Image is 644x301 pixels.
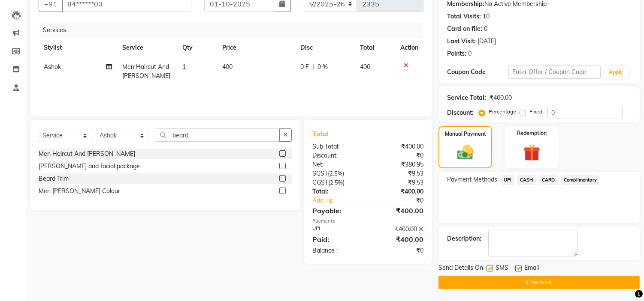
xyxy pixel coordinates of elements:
[484,24,487,33] div: 0
[39,174,69,183] div: Beard Trim
[39,162,140,171] div: [PERSON_NAME] and facial package
[368,142,430,151] div: ₹400.00
[306,234,368,244] div: Paid:
[368,187,430,196] div: ₹400.00
[312,170,328,177] span: SGST
[306,246,368,255] div: Balance :
[312,129,332,138] span: Total
[517,175,536,185] span: CASH
[368,206,430,216] div: ₹400.00
[378,196,430,205] div: ₹0
[368,246,430,255] div: ₹0
[447,24,482,33] div: Card on file:
[496,263,508,274] span: SMS
[39,38,117,57] th: Stylist
[306,225,368,234] div: UPI
[156,128,280,142] input: Search or Scan
[447,175,497,184] span: Payment Methods
[447,234,481,243] div: Description:
[508,66,600,79] input: Enter Offer / Coupon Code
[447,12,481,21] div: Total Visits:
[447,93,486,102] div: Service Total:
[529,108,542,116] label: Fixed
[295,38,355,57] th: Disc
[39,187,120,196] div: Men [PERSON_NAME] Colour
[44,63,61,71] span: Ashok
[539,175,558,185] span: CARD
[355,38,396,57] th: Total
[501,175,514,185] span: UPI
[306,187,368,196] div: Total:
[447,37,476,46] div: Last Visit:
[330,179,343,186] span: 2.5%
[306,151,368,160] div: Discount:
[306,178,368,187] div: ( )
[478,37,496,46] div: [DATE]
[368,225,430,234] div: ₹400.00
[368,178,430,187] div: ₹9.53
[39,149,135,158] div: Men Haircut And [PERSON_NAME]
[395,38,423,57] th: Action
[368,151,430,160] div: ₹0
[517,129,547,137] label: Redemption
[312,179,328,186] span: CGST
[306,160,368,169] div: Net:
[518,142,545,163] img: _gift.svg
[217,38,295,57] th: Price
[312,63,314,72] span: |
[468,49,472,58] div: 0
[300,63,309,72] span: 0 F
[222,63,233,71] span: 400
[447,108,474,117] div: Discount:
[452,143,478,161] img: _cash.svg
[483,12,490,21] div: 10
[177,38,217,57] th: Qty
[445,130,486,138] label: Manual Payment
[360,63,370,71] span: 400
[524,263,539,274] span: Email
[368,234,430,244] div: ₹400.00
[489,108,516,116] label: Percentage
[117,38,177,57] th: Service
[438,276,640,289] button: Checkout
[490,93,512,102] div: ₹400.00
[39,22,430,38] div: Services
[604,66,629,79] button: Apply
[368,169,430,178] div: ₹9.53
[182,63,186,71] span: 1
[306,169,368,178] div: ( )
[561,175,600,185] span: Complimentary
[306,206,368,216] div: Payable:
[447,49,466,58] div: Points:
[312,218,423,225] div: Payments
[368,160,430,169] div: ₹380.95
[317,63,328,72] span: 0 %
[306,196,378,205] a: Add Tip
[306,142,368,151] div: Sub Total:
[122,63,170,80] span: Men Haircut And [PERSON_NAME]
[330,170,342,177] span: 2.5%
[438,263,483,274] span: Send Details On
[447,68,508,77] div: Coupon Code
